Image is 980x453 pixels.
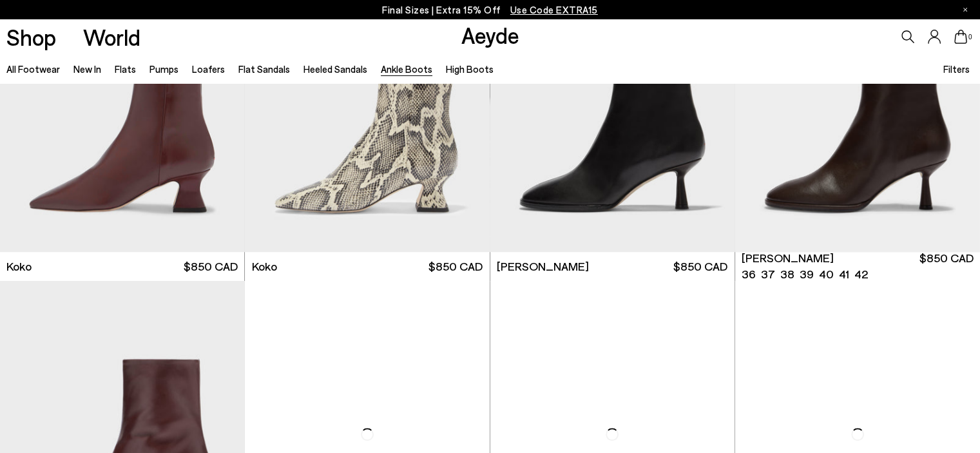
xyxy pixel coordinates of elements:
[800,266,814,282] li: 39
[149,63,178,75] a: Pumps
[192,63,225,75] a: Loafers
[446,63,494,75] a: High Boots
[184,258,238,275] span: $850 CAD
[83,26,140,48] a: World
[382,2,598,18] p: Final Sizes | Extra 15% Off
[303,63,367,75] a: Heeled Sandals
[6,26,56,48] a: Shop
[967,34,974,41] span: 0
[490,252,735,281] a: [PERSON_NAME] $850 CAD
[252,258,277,275] span: Koko
[73,63,101,75] a: New In
[943,63,970,75] span: Filters
[742,266,864,282] ul: variant
[919,250,974,282] span: $850 CAD
[761,266,775,282] li: 37
[954,30,967,44] a: 0
[238,63,290,75] a: Flat Sandals
[6,63,60,75] a: All Footwear
[245,252,489,281] a: Koko $850 CAD
[381,63,432,75] a: Ankle Boots
[510,4,598,15] span: Navigate to /collections/ss25-final-sizes
[742,266,756,282] li: 36
[461,21,519,48] a: Aeyde
[742,250,834,266] span: [PERSON_NAME]
[780,266,794,282] li: 38
[428,258,483,275] span: $850 CAD
[673,258,727,275] span: $850 CAD
[497,258,589,275] span: [PERSON_NAME]
[854,266,868,282] li: 42
[839,266,849,282] li: 41
[6,258,32,275] span: Koko
[115,63,136,75] a: Flats
[819,266,834,282] li: 40
[735,252,980,281] a: [PERSON_NAME] 36 37 38 39 40 41 42 $850 CAD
